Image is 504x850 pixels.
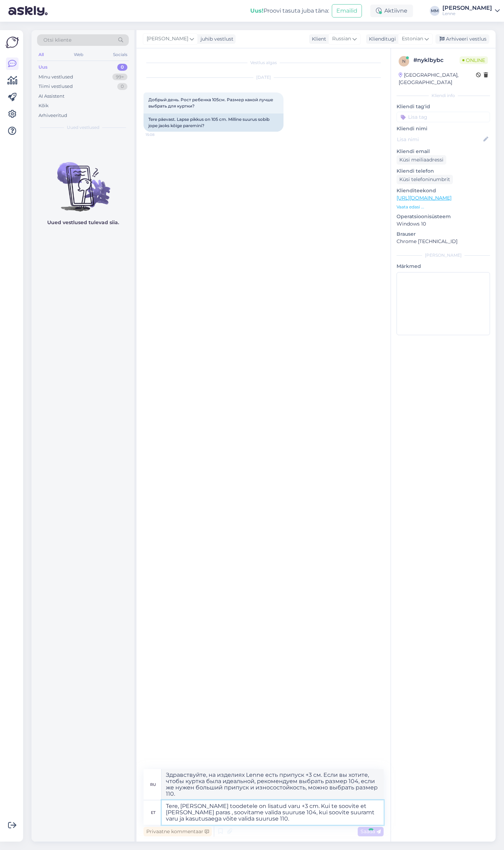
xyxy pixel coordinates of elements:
[397,230,490,238] p: Brauser
[430,6,440,16] div: MM
[147,35,188,43] span: [PERSON_NAME]
[397,220,490,228] p: Windows 10
[402,35,423,43] span: Estonian
[397,204,490,210] p: Vaata edasi ...
[442,11,492,16] div: Lenne
[37,50,45,59] div: All
[397,175,453,184] div: Küsi telefoninumbrit
[413,56,460,64] div: # nyklbybc
[146,132,172,137] span: 15:08
[397,238,490,245] p: Chrome [TECHNICAL_ID]
[38,93,64,100] div: AI Assistent
[397,103,490,110] p: Kliendi tag'id
[332,4,362,18] button: Emailid
[72,50,85,59] div: Web
[442,5,500,16] a: [PERSON_NAME]Lenne
[397,167,490,175] p: Kliendi telefon
[399,71,476,86] div: [GEOGRAPHIC_DATA], [GEOGRAPHIC_DATA]
[366,35,396,43] div: Klienditugi
[397,148,490,155] p: Kliendi email
[198,35,233,43] div: juhib vestlust
[397,92,490,99] div: Kliendi info
[47,219,119,226] p: Uued vestlused tulevad siia.
[31,150,134,213] img: No chats
[250,7,264,14] b: Uus!
[148,97,274,109] span: Добрый день. Рост ребенка 105см. Размер какой лучше выбрать для куртки?
[397,112,490,122] input: Lisa tag
[397,136,482,143] input: Lisa nimi
[250,7,329,15] div: Proovi tasuta juba täna:
[67,124,99,131] span: Uued vestlused
[402,58,406,64] span: n
[397,125,490,132] p: Kliendi nimi
[43,36,71,44] span: Otsi kliente
[332,35,351,43] span: Russian
[397,263,490,270] p: Märkmed
[117,83,127,90] div: 0
[442,5,492,11] div: [PERSON_NAME]
[38,64,48,71] div: Uus
[143,60,384,66] div: Vestlus algas
[112,74,127,81] div: 99+
[397,213,490,220] p: Operatsioonisüsteem
[397,187,490,194] p: Klienditeekond
[112,50,129,59] div: Socials
[397,252,490,258] div: [PERSON_NAME]
[435,34,489,44] div: Arhiveeri vestlus
[38,112,67,119] div: Arhiveeritud
[370,5,413,17] div: Aktiivne
[397,195,451,201] a: [URL][DOMAIN_NAME]
[38,102,49,109] div: Kõik
[38,83,73,90] div: Tiimi vestlused
[397,155,446,165] div: Küsi meiliaadressi
[38,74,73,81] div: Minu vestlused
[143,113,283,132] div: Tere päevast. Lapse pikkus on 105 cm. Milline suurus sobib jope jaoks kõige paremini?
[460,56,488,64] span: Online
[117,64,127,71] div: 0
[6,36,19,49] img: Askly Logo
[309,35,326,43] div: Klient
[143,74,384,81] div: [DATE]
